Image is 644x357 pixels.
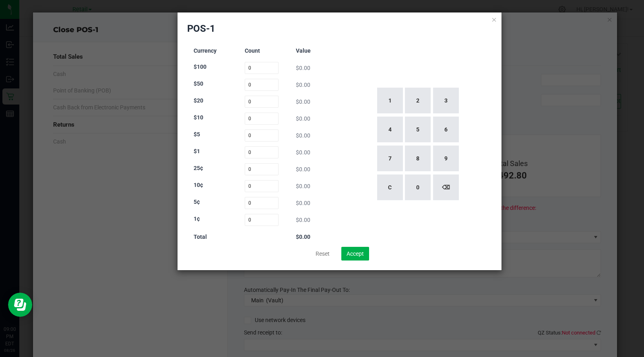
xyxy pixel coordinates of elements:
[194,181,203,189] label: 10¢
[296,82,310,88] span: $0.00
[194,234,228,240] h3: Total
[245,113,279,125] input: Count
[296,48,330,54] h3: Value
[341,247,369,261] button: Accept
[245,180,279,192] input: Count
[296,183,310,189] span: $0.00
[194,96,203,105] label: $20
[405,88,431,113] button: 2
[296,65,310,71] span: $0.00
[194,113,203,122] label: $10
[377,146,403,171] button: 7
[296,234,330,240] h3: $0.00
[245,96,279,108] input: Count
[296,166,310,172] span: $0.00
[433,117,459,142] button: 6
[194,164,203,172] label: 25¢
[194,147,200,156] label: $1
[194,48,228,54] h3: Currency
[377,88,403,113] button: 1
[377,117,403,142] button: 4
[296,217,310,223] span: $0.00
[310,247,335,261] button: Reset
[194,198,200,206] label: 5¢
[296,149,310,156] span: $0.00
[245,62,279,74] input: Count
[245,214,279,226] input: Count
[245,146,279,158] input: Count
[245,197,279,209] input: Count
[405,117,431,142] button: 5
[245,79,279,91] input: Count
[433,88,459,113] button: 3
[194,215,200,223] label: 1¢
[8,293,32,317] iframe: Resource center
[405,146,431,171] button: 8
[296,115,310,122] span: $0.00
[245,129,279,142] input: Count
[433,174,459,200] button: ⌫
[405,174,431,200] button: 0
[194,63,206,71] label: $100
[377,174,403,200] button: C
[194,130,200,139] label: $5
[187,22,215,35] h2: POS-1
[296,132,310,139] span: $0.00
[194,80,203,88] label: $50
[296,98,310,105] span: $0.00
[433,146,459,171] button: 9
[245,48,279,54] h3: Count
[296,200,310,206] span: $0.00
[245,163,279,175] input: Count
